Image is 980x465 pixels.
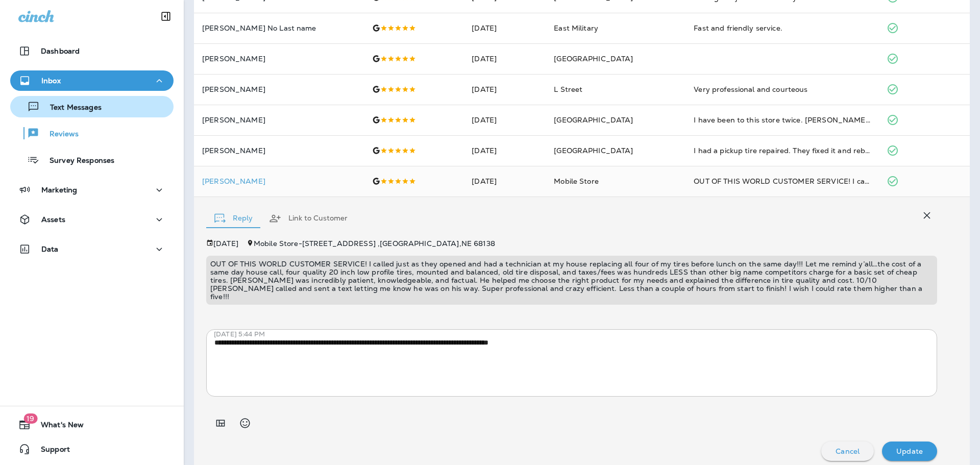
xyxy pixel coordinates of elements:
[210,413,231,433] button: Add in a premade template
[10,96,174,117] button: Text Messages
[202,116,356,124] p: [PERSON_NAME]
[694,84,870,94] div: Very professional and courteous
[463,43,546,74] td: [DATE]
[10,149,174,170] button: Survey Responses
[10,70,174,91] button: Inbox
[31,445,70,457] span: Support
[554,54,633,63] span: [GEOGRAPHIC_DATA]
[10,123,174,144] button: Reviews
[202,146,356,155] p: [PERSON_NAME]
[202,24,356,32] p: [PERSON_NAME] No Last name
[202,85,356,93] p: [PERSON_NAME]
[214,330,945,338] p: [DATE] 5:44 PM
[10,239,174,259] button: Data
[836,447,860,455] p: Cancel
[152,6,180,27] button: Collapse Sidebar
[41,245,59,253] p: Data
[206,200,261,237] button: Reply
[694,23,870,33] div: Fast and friendly service.
[39,130,79,139] p: Reviews
[10,209,174,230] button: Assets
[694,115,870,125] div: I have been to this store twice. Andrew and the staff have been helpful and courteous. I plan to ...
[41,47,80,55] p: Dashboard
[254,239,495,248] span: Mobile Store - [STREET_ADDRESS] , [GEOGRAPHIC_DATA] , NE 68138
[463,74,546,105] td: [DATE]
[235,413,255,433] button: Select an emoji
[10,180,174,200] button: Marketing
[694,145,870,156] div: I had a pickup tire repaired. They fixed it and rebranded it for no charge ! I am very happy with...
[463,13,546,43] td: [DATE]
[463,105,546,135] td: [DATE]
[554,146,633,155] span: [GEOGRAPHIC_DATA]
[202,55,356,63] p: [PERSON_NAME]
[694,176,870,186] div: OUT OF THIS WORLD CUSTOMER SERVICE! I called just as they opened and had a technician at my house...
[41,186,77,194] p: Marketing
[882,442,937,461] button: Update
[10,41,174,61] button: Dashboard
[463,166,546,197] td: [DATE]
[554,177,599,186] span: Mobile Store
[31,421,84,433] span: What's New
[23,413,37,424] span: 19
[554,23,598,33] span: East Military
[41,215,65,224] p: Assets
[554,115,633,125] span: [GEOGRAPHIC_DATA]
[202,177,356,185] div: Click to view Customer Drawer
[41,77,61,85] p: Inbox
[463,135,546,166] td: [DATE]
[202,177,356,185] p: [PERSON_NAME]
[821,442,874,461] button: Cancel
[210,260,933,301] p: OUT OF THIS WORLD CUSTOMER SERVICE! I called just as they opened and had a technician at my house...
[39,156,114,166] p: Survey Responses
[261,200,356,237] button: Link to Customer
[213,239,238,248] p: [DATE]
[40,103,102,113] p: Text Messages
[10,439,174,459] button: Support
[896,447,923,455] p: Update
[554,85,582,94] span: L Street
[10,414,174,435] button: 19What's New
